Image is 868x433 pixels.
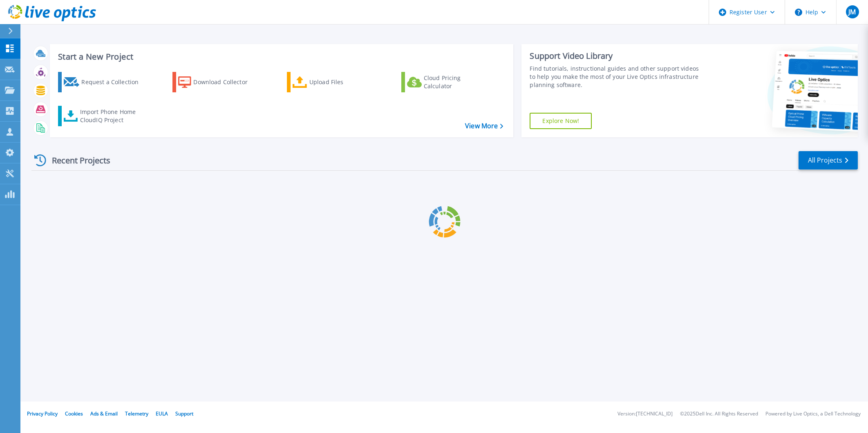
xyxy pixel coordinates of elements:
[193,74,259,90] div: Download Collector
[287,72,378,92] a: Upload Files
[58,72,149,92] a: Request a Collection
[172,72,264,92] a: Download Collector
[58,52,503,61] h3: Start a New Project
[156,410,168,417] a: EULA
[31,150,121,170] div: Recent Projects
[90,410,118,417] a: Ads & Email
[27,410,58,417] a: Privacy Policy
[81,74,147,90] div: Request a Collection
[530,51,702,61] div: Support Video Library
[765,411,861,417] li: Powered by Live Optics, a Dell Technology
[530,65,702,89] div: Find tutorials, instructional guides and other support videos to help you make the most of your L...
[401,72,492,92] a: Cloud Pricing Calculator
[65,410,83,417] a: Cookies
[424,74,489,90] div: Cloud Pricing Calculator
[680,411,758,417] li: © 2025 Dell Inc. All Rights Reserved
[80,108,144,124] div: Import Phone Home CloudIQ Project
[848,9,856,15] span: JM
[175,410,193,417] a: Support
[799,151,858,170] a: All Projects
[125,410,148,417] a: Telemetry
[465,122,503,130] a: View More
[617,411,673,417] li: Version: [TECHNICAL_ID]
[530,113,592,129] a: Explore Now!
[309,74,375,90] div: Upload Files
